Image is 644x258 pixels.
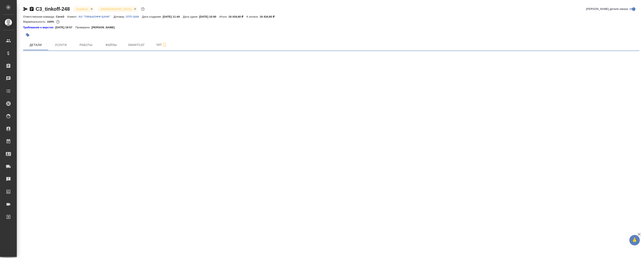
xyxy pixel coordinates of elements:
button: Добавить тэг [23,30,32,40]
svg: Подписаться [162,42,167,47]
button: Скопировать ссылку для ЯМессенджера [23,7,28,12]
a: ОТП-1649 [126,15,142,18]
span: Детали [26,42,46,48]
button: Доп статусы указывают на важность/срочность заказа [140,6,146,12]
a: Требования к верстке: [23,25,55,30]
p: [DATE] 10:00 [199,15,220,18]
span: Чат [151,42,172,47]
p: АО "ТИНЬКОФФ БАНК" [78,15,114,18]
button: В работе [75,7,89,11]
div: В работе [73,6,94,12]
button: [DEMOGRAPHIC_DATA] [100,7,133,11]
button: Скопировать ссылку [29,7,34,12]
p: Ответственная команда: [23,15,56,18]
p: Итого: [219,15,228,18]
p: [DATE] 19:57 [55,25,75,30]
div: В работе [98,6,138,12]
p: [PERSON_NAME] [91,25,118,30]
span: Smartcat [126,42,146,48]
p: Дата создания: [142,15,163,18]
p: Проверено: [75,25,92,30]
p: Договор: [114,15,126,18]
span: 🙏 [631,236,638,245]
span: [PERSON_NAME] детали заказа [586,7,628,11]
div: Нажми, чтобы открыть папку с инструкцией [23,25,55,30]
a: C3_tinkoff-248 [36,6,70,12]
p: Сити3 [56,15,68,18]
span: Файлы [101,42,121,48]
p: 100% [47,20,55,23]
p: 16 434,60 ₽ [260,15,278,18]
span: Услуги [51,42,71,48]
button: 🙏 [629,235,640,245]
p: Маржинальность: [23,20,47,23]
p: Клиент: [67,15,78,18]
a: АО "ТИНЬКОФФ БАНК" [78,15,114,18]
p: [DATE] 11:44 [163,15,183,18]
span: Работы [76,42,96,48]
p: ОТП-1649 [126,15,142,18]
p: К оплате: [247,15,260,18]
p: Дата сдачи: [183,15,199,18]
p: 16 434,60 ₽ [229,15,247,18]
button: 0.00 RUB; [55,19,61,25]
